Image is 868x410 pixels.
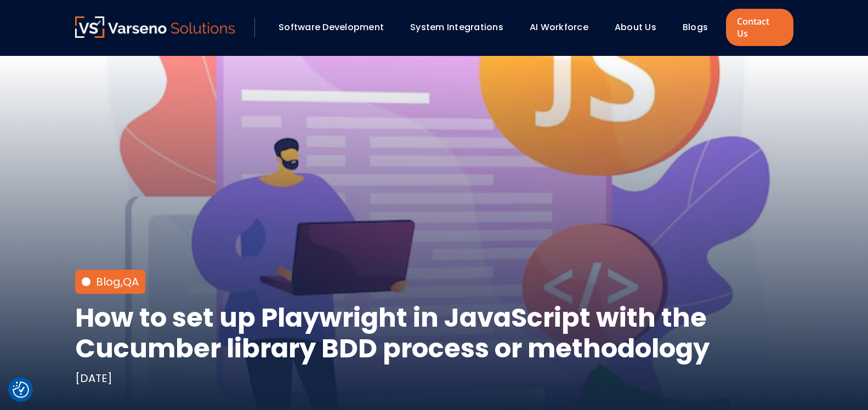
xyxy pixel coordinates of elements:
[279,21,384,33] a: Software Development
[405,18,519,37] div: System Integrations
[530,21,588,33] a: AI Workforce
[96,274,121,289] a: Blog
[524,18,604,37] div: AI Workforce
[609,18,672,37] div: About Us
[410,21,503,33] a: System Integrations
[123,274,139,289] a: QA
[75,303,793,364] h1: How to set up Playwright in JavaScript with the Cucumber library BDD process or methodology
[13,381,29,398] img: Revisit consent button
[273,18,399,37] div: Software Development
[75,16,235,38] a: Varseno Solutions – Product Engineering & IT Services
[75,371,112,386] div: [DATE]
[75,16,235,38] img: Varseno Solutions – Product Engineering & IT Services
[13,381,29,398] button: Cookie Settings
[677,18,723,37] div: Blogs
[96,274,139,289] div: ,
[683,21,708,33] a: Blogs
[726,9,793,46] a: Contact Us
[615,21,656,33] a: About Us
